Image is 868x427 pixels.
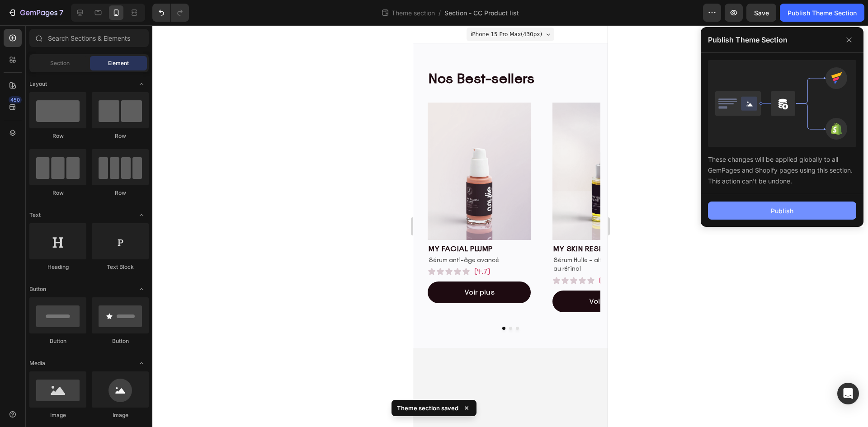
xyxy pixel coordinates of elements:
span: / [439,8,441,18]
button: Dot [103,301,106,305]
button: Dot [89,301,92,305]
span: Toggle open [134,77,149,91]
button: Dot [96,301,99,305]
div: Row [29,132,86,140]
p: Sérum Huile – alternative naturelle au rétinol [140,230,241,248]
input: Search Sections & Elements [29,29,149,47]
iframe: Design area [413,25,608,427]
div: Heading [29,263,86,271]
div: These changes will be applied globally to all GemPages and Shopify pages using this section. This... [708,147,856,187]
span: Element [108,59,129,67]
div: Row [92,132,149,140]
span: Toggle open [134,282,149,296]
div: Image [92,411,149,419]
p: (4.8) [186,250,203,261]
div: Text Block [92,263,149,271]
span: Toggle open [134,208,149,222]
span: Media [29,359,45,367]
button: Save [746,4,776,22]
button: 7 [4,4,67,22]
div: 450 [9,96,22,103]
div: Undo/Redo [152,4,189,22]
div: Row [92,189,149,197]
p: Theme section saved [397,404,458,413]
div: Row [29,189,86,197]
h2: my skin reset [139,218,242,230]
span: Button [29,285,46,293]
button: Publish [708,202,856,220]
span: Theme section [390,8,437,18]
div: Publish Theme Section [788,8,857,18]
p: 7 [59,7,63,18]
p: Voir plus [176,271,206,282]
span: Text [29,211,41,219]
div: Button [92,337,149,345]
span: Save [754,9,769,17]
button: Publish Theme Section [780,4,864,22]
div: Image [29,411,86,419]
p: Publish Theme Section [708,34,788,45]
div: Publish [771,206,793,216]
span: Section - CC Product list [444,8,519,18]
img: gempages_575662355329843743-48868b0d-8320-4d90-9aea-cf4b91e6ab37.png [139,77,242,215]
div: Button [29,337,86,345]
span: Section [50,59,70,67]
span: Toggle open [134,356,149,371]
span: Layout [29,80,47,88]
div: Open Intercom Messenger [837,383,859,404]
